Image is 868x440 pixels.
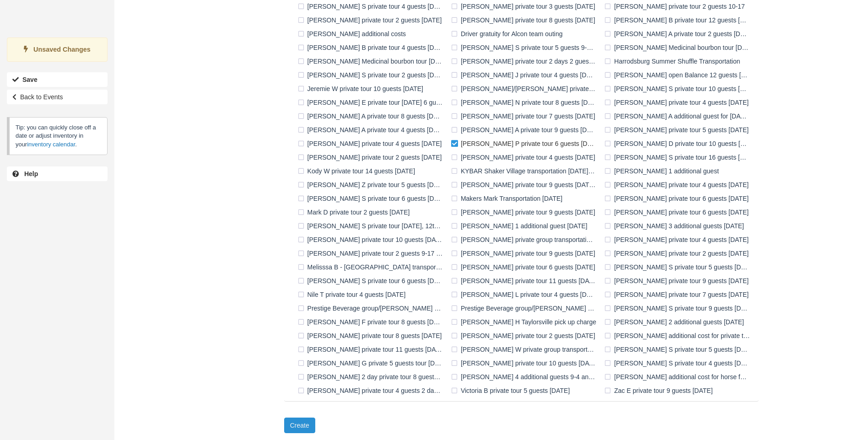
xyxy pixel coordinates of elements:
label: [PERSON_NAME]/[PERSON_NAME] private tour 8 guests 10-14 and 10-15 [449,82,602,96]
a: Back to Events [7,90,108,104]
span: Daniel P private tour 3 guests 10-23-2025 [449,2,601,10]
label: [PERSON_NAME] private tour 7 guests [DATE] [449,109,601,123]
span: Jose A private tour 4 guests 5-31-2025 [296,126,449,133]
span: Prestige Beverage group/Dixon D tranportation 7-24-25 additional cost [449,304,602,311]
span: Kevin S private tour 16 guests 8-31-2025 [602,153,755,161]
label: [PERSON_NAME] private tour 11 guests [DATE] [296,343,449,356]
label: [PERSON_NAME] private tour 9 guests [DATE] and [DATE] [449,178,602,192]
span: Jessica/Brad H private tour 8 guests 10-14 and 10-15 [449,85,602,92]
label: [PERSON_NAME] H Taylorsville pick up charge [449,315,602,329]
label: [PERSON_NAME] F private tour 8 guests [DATE] [296,315,449,329]
label: [PERSON_NAME] S private tour 9 guests [DATE] [602,301,755,315]
span: Nile T private tour 4 guests 8-8-2025 [296,290,412,298]
span: Michele S private tour 6 guests 10-18-2025 [296,277,449,284]
b: Save [22,76,38,83]
span: Jose A additional guest for 5-31-25 tour [602,112,755,119]
span: Sam T private tour 11 guests 7-12-2025 [296,345,449,353]
label: [PERSON_NAME] private tour 6 guests [DATE] [602,192,755,205]
label: [PERSON_NAME] S private tour 6 guests [DATE] [296,192,449,205]
span: Kody W private tour 14 guests 6-21-2025 [296,167,421,174]
span: Rachael S private tour 9 guests 6-14-2025 [602,304,755,311]
label: [PERSON_NAME] A private tour 8 guests [DATE] [296,109,449,123]
label: [PERSON_NAME] private tour 2 days 2 guests 10-8 and 10-9 [449,54,602,68]
span: Mark S private tour October 11th, 12th and 13th. 4 guests [296,222,449,229]
label: Zac E private tour 9 guests [DATE] [602,384,718,397]
button: Save [7,72,108,87]
span: Katherine P private tour 6 guests 10-10-2025 [449,140,602,147]
label: [PERSON_NAME] private tour 2 guests [DATE] [449,329,601,343]
label: [PERSON_NAME] S private tour 5 guests 9-26 and 9-27 [449,41,602,54]
label: Prestige Beverage group/[PERSON_NAME] D tranportation [DATE] additional cost [449,301,602,315]
label: KYBAR Shaker Village transportation [DATE] balance [449,164,602,178]
span: Paige L private tour 4 guests 5-31-2025 [449,290,602,298]
label: [PERSON_NAME] private tour 4 guests [DATE] [602,96,755,109]
span: Terry H additional cost for horse farm 9-4-2025 [602,373,755,380]
span: Zac E private tour 9 guests 10-10-2025 [602,386,718,394]
span: Jimmy M private tour 4 guests 9-13-2025 [602,98,755,106]
span: Harold M private tour 2 days 2 guests 10-8 and 10-9 [449,57,602,64]
label: [PERSON_NAME] private tour 7 guests [DATE] [602,288,755,301]
label: [PERSON_NAME] Medicinal bourbon tour [DATE] [296,54,449,68]
span: Melisssa B - KYBAR Shaker Village transportation 7-24-2025 [296,263,449,270]
span: Melanie R private tour 2 guests 9-19-2025 [602,249,755,257]
span: Josh A private tour 9 guests 9-27-2025 [449,126,602,133]
span: Matthew F private tour 9 guests 6-7-2025 [449,249,601,257]
span: Kate B private tour 4 guests 7-27-2025 [296,140,448,147]
span: Jill N private tour 8 guests 8-6-2025 [449,98,602,106]
span: Dorine B private tour 12 guests 10-17-2025 [602,16,755,23]
span: Shawn R private tour 10 guests 5-31-2025 [449,359,602,366]
label: [PERSON_NAME] B private tour 12 guests [DATE] [602,13,755,27]
label: [PERSON_NAME] Z private tour 5 guests [DATE] [296,178,449,192]
span: Mark M private tour 6 guests 9-19-2025 [602,208,755,215]
span: Katrina H private tour 2 guests 10-6-2025 [296,153,448,161]
span: Sam K additional cost for private tour [602,332,755,339]
span: Mary R private tour 2 guests 9-17 and 9-18 [296,249,449,257]
label: [PERSON_NAME] S private tour 5 guests [DATE] [602,343,755,356]
label: [PERSON_NAME] G private 5 guests tour [DATE] [296,356,449,370]
button: Create [284,418,315,433]
span: Mark L private tour 9 guests 9-12-2025 [449,208,601,215]
label: [PERSON_NAME] private tour 8 guests [DATE] [296,329,448,343]
label: [PERSON_NAME] S private tour 6 guests [DATE] [296,274,449,288]
label: [PERSON_NAME] 2 day private tour 8 guests [DATE] and [DATE] [296,370,449,384]
span: Don K private tour 8 guests 11-15-2025 [449,16,601,23]
label: [PERSON_NAME] A additional guest for [DATE] tour [602,109,755,123]
span: Maryann M private tour 10 guests 6-13-2025 [296,236,449,243]
span: Terry H private tour 4 guests 2 days 9-4-2025 and 9-5-2025 [296,386,449,394]
label: [PERSON_NAME] private tour 6 guests [DATE] [602,205,755,219]
span: Pat T private tour 7 guests 10-25-2025 [602,290,755,298]
label: Driver gratuity for Alcon team outing [449,27,568,41]
a: Help [7,166,108,181]
span: Kyle Z 1 additional guest [602,167,725,174]
label: [PERSON_NAME] private tour 9 guests [DATE] [449,205,601,219]
span: Mary G private tour 4 guests 9-6-2025 [602,236,755,243]
span: Samantha H private tour 2 guests 7-31-2025 [449,332,601,339]
span: Jessica S private tour 10 guests 9-25-2025 [602,85,755,92]
label: [PERSON_NAME] 1 additional guest [602,164,725,178]
span: Jeremie W private tour 10 guests 9-26-2025 [296,85,429,92]
span: Terry H 4 additional guests 9-4 and 9-5 [449,373,602,380]
span: Larry M private tour 9 guests 9-23-25 and 9-24-25 [449,181,602,188]
span: Michael S private tour 5 guests 10-17-2025 [602,263,755,270]
label: [PERSON_NAME] private tour 5 guests [DATE] [602,123,755,137]
span: Shanda G private 5 guests tour 9-27-2025 [296,359,449,366]
label: [PERSON_NAME] Medicinal bourbon tour [DATE] [602,41,755,54]
label: [PERSON_NAME] private tour 4 guests [DATE] [449,150,601,164]
label: [PERSON_NAME] additional costs [296,27,412,41]
span: KYBAR Shaker Village transportation 7-24-2025 balance [449,167,602,174]
label: [PERSON_NAME] L private tour 4 guests [DATE] [449,288,602,301]
label: Harrodsburg Summer Shuffle Transportation [602,54,746,68]
span: Mary Cardell private group transportation 6-11-2025 [449,236,602,243]
span: Forrest B private tour 4 guests 9-5-2025 [296,43,449,51]
label: [PERSON_NAME] 4 additional guests 9-4 and 9-5 [449,370,602,384]
label: [PERSON_NAME] private tour 4 guests [DATE] [602,178,755,192]
label: [PERSON_NAME] S private tour 16 guests [DATE] [602,150,755,164]
span: Gregs Medicinal bourbon tour 8-21-2025 [602,43,755,51]
label: [PERSON_NAME] S private tour [DATE], 12th and 13th. 4 guests [296,219,449,233]
span: Kyle Z private tour 5 guests 8-23-2025 [296,181,449,188]
label: [PERSON_NAME] private group transportation [DATE] [449,233,602,247]
label: [PERSON_NAME] private tour 2 guests [DATE] [602,247,755,260]
label: [PERSON_NAME] A private tour 4 guests [DATE] [296,123,449,137]
label: [PERSON_NAME] 1 additional guest [DATE] [449,219,593,233]
label: [PERSON_NAME] private tour 4 guests [DATE] [602,233,755,247]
